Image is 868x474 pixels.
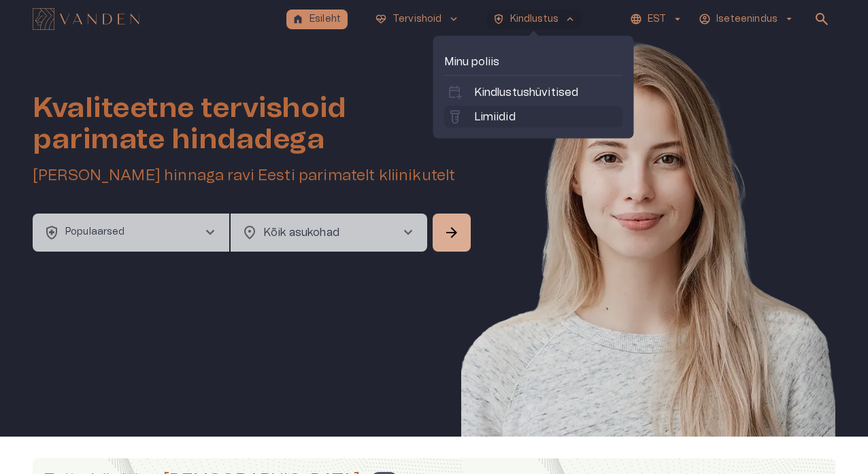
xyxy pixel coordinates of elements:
span: keyboard_arrow_down [448,13,460,25]
p: Kindlustushüvitised [474,84,579,101]
span: ecg_heart [375,13,387,25]
span: keyboard_arrow_up [564,13,576,25]
button: Search [433,214,471,252]
p: Esileht [310,12,341,27]
p: Tervishoid [393,12,442,27]
span: chevron_right [400,224,416,241]
button: health_and_safetyPopulaarsedchevron_right [33,214,229,252]
span: health_and_safety [44,224,60,241]
p: EST [648,12,666,27]
h5: [PERSON_NAME] hinnaga ravi Eesti parimatelt kliinikutelt [33,166,473,186]
span: calendar_add_on [447,84,463,101]
p: Limiidid [474,109,516,125]
span: arrow_drop_down [783,13,795,25]
button: Iseteenindusarrow_drop_down [697,10,797,29]
span: labs [447,109,463,125]
img: Vanden logo [33,8,139,30]
h1: Kvaliteetne tervishoid parimate hindadega [33,92,473,155]
button: EST [628,10,686,29]
button: ecg_heartTervishoidkeyboard_arrow_down [369,10,465,29]
button: homeEsileht [286,10,348,29]
button: health_and_safetyKindlustuskeyboard_arrow_up [487,10,582,29]
p: Kõik asukohad [263,224,378,241]
span: arrow_forward [444,224,460,241]
a: calendar_add_onKindlustushüvitised [447,84,620,101]
p: Minu poliis [444,54,623,70]
span: chevron_right [202,224,218,241]
p: Kindlustus [510,12,559,27]
span: location_on [241,224,258,241]
a: labsLimiidid [447,109,620,125]
button: open search modal [808,5,835,33]
p: Iseteenindus [716,12,778,27]
span: health_and_safety [493,13,505,25]
span: search [814,11,830,27]
span: home [292,13,304,25]
a: Navigate to homepage [33,10,281,29]
p: Populaarsed [65,225,125,239]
